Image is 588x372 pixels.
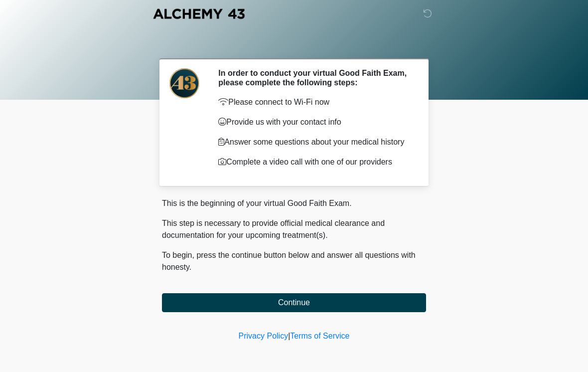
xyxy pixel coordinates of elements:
[154,36,434,54] h1: ‎ ‎ ‎ ‎
[239,332,289,340] a: Privacy Policy
[152,7,246,20] img: Alchemy 43 Logo
[218,116,411,128] p: Provide us with your contact info
[218,156,411,168] p: Complete a video call with one of our providers
[288,332,290,340] a: |
[218,68,411,87] h2: In order to conduct your virtual Good Faith Exam, please complete the following steps:
[162,249,426,273] p: To begin, press the continue button below and answer all questions with honesty.
[218,96,411,108] p: Please connect to Wi-Fi now
[218,136,411,148] p: Answer some questions about your medical history
[162,197,426,209] p: This is the beginning of your virtual Good Faith Exam.
[290,332,349,340] a: Terms of Service
[169,68,199,98] img: Agent Avatar
[162,217,426,241] p: This step is necessary to provide official medical clearance and documentation for your upcoming ...
[162,293,426,312] button: Continue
